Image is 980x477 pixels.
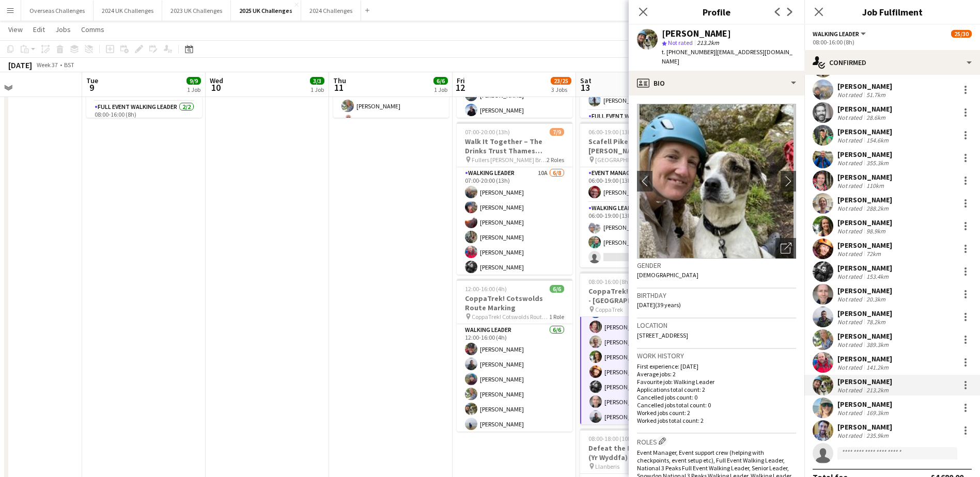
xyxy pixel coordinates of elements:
[457,279,572,432] app-job-card: 12:00-16:00 (4h)6/6CoppaTrek! Cotswolds Route Marking CoppaTrek! Cotswolds Route Marking1 RoleWal...
[837,409,864,417] div: Not rated
[951,30,972,38] span: 25/30
[864,114,888,121] div: 28.6km
[837,295,864,303] div: Not rated
[864,182,886,189] div: 110km
[64,61,74,69] div: BST
[637,378,796,386] p: Favourite job: Walking Leader
[208,82,223,93] span: 10
[637,370,796,378] p: Average jobs: 2
[8,25,23,34] span: View
[549,313,564,321] span: 1 Role
[472,313,549,321] span: CoppaTrek! Cotswolds Route Marking
[837,354,892,363] div: [PERSON_NAME]
[837,91,864,99] div: Not rated
[804,5,980,19] h3: Job Fulfilment
[837,432,864,439] div: Not rated
[837,422,892,432] div: [PERSON_NAME]
[837,150,892,159] div: [PERSON_NAME]
[595,156,652,164] span: [GEOGRAPHIC_DATA]
[837,127,892,136] div: [PERSON_NAME]
[837,250,864,258] div: Not rated
[465,128,510,136] span: 07:00-20:00 (13h)
[637,417,796,424] p: Worked jobs total count: 2
[837,263,892,273] div: [PERSON_NAME]
[837,204,864,212] div: Not rated
[637,362,796,370] p: First experience: [DATE]
[837,182,864,189] div: Not rated
[580,167,696,202] app-card-role: Event Manager1/106:00-19:00 (13h)[PERSON_NAME]
[637,351,796,360] h3: Work history
[29,23,49,36] a: Edit
[162,1,231,21] button: 2023 UK Challenges
[775,238,796,259] div: Open photos pop-in
[588,278,630,285] span: 08:00-16:00 (8h)
[837,400,892,409] div: [PERSON_NAME]
[637,331,688,339] span: [STREET_ADDRESS]
[310,77,324,85] span: 3/3
[550,128,564,136] span: 7/9
[580,122,696,267] div: 06:00-19:00 (13h)3/4Scafell Pike for The [PERSON_NAME] [PERSON_NAME] Trust [GEOGRAPHIC_DATA]2 Rol...
[547,156,564,164] span: 2 Roles
[837,286,892,295] div: [PERSON_NAME]
[837,82,892,91] div: [PERSON_NAME]
[864,159,891,167] div: 355.3km
[580,272,696,424] div: 08:00-16:00 (8h)25/30CoppaTrek! Alumni Challenge - [GEOGRAPHIC_DATA] CoppaTrek3 Roles[PERSON_NAME...
[837,341,864,348] div: Not rated
[637,393,796,401] p: Cancelled jobs count: 0
[301,1,361,21] button: 2024 Challenges
[457,294,572,312] h3: CoppaTrek! Cotswolds Route Marking
[85,82,98,93] span: 9
[804,50,980,75] div: Confirmed
[551,77,571,85] span: 23/25
[457,324,572,434] app-card-role: Walking Leader6/612:00-16:00 (4h)[PERSON_NAME][PERSON_NAME][PERSON_NAME][PERSON_NAME][PERSON_NAME...
[580,137,696,155] h3: Scafell Pike for The [PERSON_NAME] [PERSON_NAME] Trust
[551,86,571,93] div: 3 Jobs
[837,377,892,386] div: [PERSON_NAME]
[210,76,223,85] span: Wed
[457,122,572,275] app-job-card: 07:00-20:00 (13h)7/9Walk It Together – The Drinks Trust Thames Footpath Challenge Fullers [PERSON...
[813,30,867,38] button: Walking Leader
[8,60,32,70] div: [DATE]
[837,114,864,121] div: Not rated
[4,23,27,36] a: View
[837,331,892,341] div: [PERSON_NAME]
[864,409,891,417] div: 169.3km
[837,218,892,227] div: [PERSON_NAME]
[837,318,864,326] div: Not rated
[472,156,547,164] span: Fullers [PERSON_NAME] Brewery, [GEOGRAPHIC_DATA]
[457,167,572,307] app-card-role: Walking Leader10A6/807:00-20:00 (13h)[PERSON_NAME][PERSON_NAME][PERSON_NAME][PERSON_NAME][PERSON_...
[455,82,465,93] span: 12
[77,23,108,36] a: Comms
[629,71,804,96] div: Bio
[579,82,592,93] span: 13
[837,363,864,371] div: Not rated
[333,76,346,85] span: Thu
[662,29,731,38] div: [PERSON_NAME]
[580,287,696,305] h3: CoppaTrek! Alumni Challenge - [GEOGRAPHIC_DATA]
[21,1,94,21] button: Overseas Challenges
[433,77,448,85] span: 6/6
[637,401,796,409] p: Cancelled jobs total count: 0
[837,227,864,235] div: Not rated
[637,321,796,330] h3: Location
[186,77,201,85] span: 9/9
[864,136,891,144] div: 154.6km
[33,25,45,34] span: Edit
[457,76,465,85] span: Fri
[813,30,859,38] span: Walking Leader
[595,463,619,470] span: Llanberis
[81,25,104,34] span: Comms
[637,261,796,270] h3: Gender
[864,318,888,326] div: 78.2km
[864,295,888,303] div: 20.3km
[637,436,796,447] h3: Roles
[864,204,891,212] div: 288.2km
[588,128,633,136] span: 06:00-19:00 (13h)
[332,82,346,93] span: 11
[837,172,892,182] div: [PERSON_NAME]
[187,86,200,93] div: 1 Job
[86,76,98,85] span: Tue
[837,159,864,167] div: Not rated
